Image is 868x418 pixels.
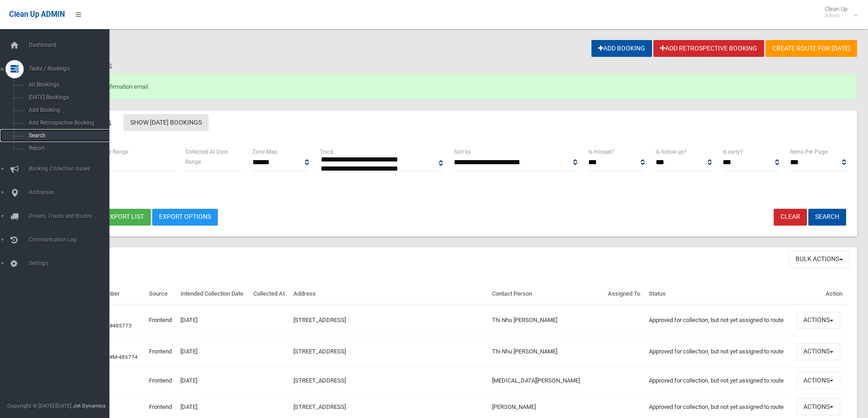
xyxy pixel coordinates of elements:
[250,284,290,305] th: Collected At
[26,81,108,88] span: All Bookings
[26,65,116,72] span: Tasks / Bookings
[645,336,793,368] td: Approved for collection, but not yet assigned to route
[145,336,177,368] td: Frontend
[26,107,108,113] span: Add Booking
[26,94,108,101] span: [DATE] Bookings
[488,304,604,336] td: Thi Nhu [PERSON_NAME]
[825,12,847,19] small: Admin
[26,260,116,267] span: Settings
[177,284,250,305] th: Intended Collection Date
[26,237,116,243] span: Communication Log
[26,145,108,151] span: Report
[26,132,108,139] span: Search
[26,120,108,126] span: Add Retrospective Booking
[765,40,857,57] a: Create route for [DATE]
[653,40,764,57] a: Add Retrospective Booking
[488,336,604,368] td: Thi Nhu [PERSON_NAME]
[774,209,807,226] a: Clear
[145,368,177,394] td: Frontend
[7,403,72,409] span: Copyright © [DATE]-[DATE]
[796,372,840,389] button: Actions
[645,368,793,394] td: Approved for collection, but not yet assigned to route
[820,5,857,19] span: Clean Up
[293,403,346,410] a: [STREET_ADDRESS]
[99,209,151,226] button: Export list
[591,40,652,57] a: Add Booking
[145,304,177,336] td: Frontend
[26,189,116,196] span: Addresses
[488,368,604,394] td: [MEDICAL_DATA][PERSON_NAME]
[73,403,106,409] strong: Jet Dynamics
[26,213,116,219] span: Drivers, Trucks and Routes
[26,166,116,172] span: Booking Collection Issues
[645,284,793,305] th: Status
[123,114,209,131] a: Show [DATE] Bookings
[40,74,857,100] div: Booking sent confirmation email.
[789,251,850,268] button: Bulk Actions
[796,343,840,360] button: Actions
[808,209,846,226] button: Search
[293,317,346,323] a: [STREET_ADDRESS]
[796,312,840,329] button: Actions
[109,354,138,360] a: #M-485774
[26,42,116,48] span: Dashboard
[293,348,346,355] a: [STREET_ADDRESS]
[488,284,604,305] th: Contact Person
[177,368,250,394] td: [DATE]
[645,304,793,336] td: Approved for collection, but not yet assigned to route
[177,336,250,368] td: [DATE]
[604,284,645,305] th: Assigned To
[177,304,250,336] td: [DATE]
[152,209,218,226] a: Export Options
[145,284,177,305] th: Source
[320,147,334,157] label: Truck
[290,284,488,305] th: Address
[796,398,840,415] button: Actions
[9,10,65,19] span: Clean Up ADMIN
[793,284,846,305] th: Action
[293,377,346,384] a: [STREET_ADDRESS]
[109,322,132,329] a: #485773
